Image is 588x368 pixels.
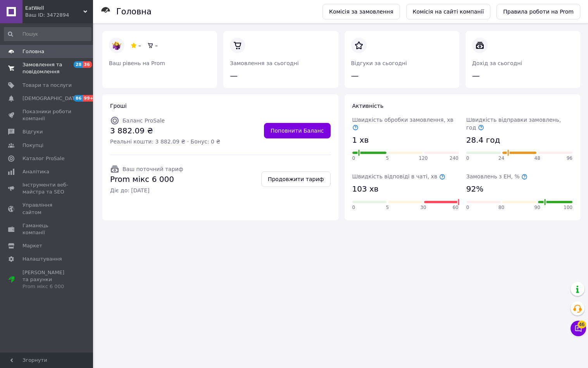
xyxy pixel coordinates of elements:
span: Швидкість відправки замовлень, год [466,117,561,131]
span: Головна [22,48,44,55]
span: Prom мікс 6 000 [110,174,183,185]
span: 0 [352,155,355,162]
span: 48 [535,155,540,162]
span: – [155,42,158,48]
span: Відгуки [22,128,43,135]
span: Товари та послуги [22,82,72,89]
a: Комісія за замовлення [322,4,400,19]
span: Аналітика [22,168,49,175]
span: 0 [352,204,355,211]
span: 5 [386,204,389,211]
span: Інструменти веб-майстра та SEO [22,181,72,195]
a: Правила роботи на Prom [497,4,580,19]
span: Діє до: [DATE] [110,187,183,194]
div: Prom мікс 6 000 [22,283,72,290]
span: 90 [535,204,540,211]
span: 92% [466,183,483,195]
span: Показники роботи компанії [22,108,72,122]
span: – [138,42,141,48]
span: Каталог ProSale [22,155,64,162]
input: Пошук [4,27,91,41]
span: Налаштування [22,256,62,263]
span: 80 [498,204,504,211]
span: Замовлення та повідомлення [22,61,72,75]
span: 28 [74,61,83,68]
span: 0 [466,155,469,162]
span: 100 [564,204,572,211]
span: 86 [74,95,83,102]
span: EatWell [25,5,83,12]
span: Управління сайтом [22,202,72,216]
span: Баланс ProSale [122,117,165,124]
span: 60 [452,204,458,211]
a: Продовжити тариф [261,171,331,187]
span: 120 [419,155,428,162]
span: 96 [567,155,572,162]
h1: Головна [116,7,152,16]
a: Поповнити Баланс [264,123,331,138]
button: Чат з покупцем46 [571,321,586,336]
span: 1 хв [352,135,369,146]
span: Замовлень з ЕН, % [466,173,528,180]
span: 36 [83,61,91,68]
span: 28.4 год [466,135,500,146]
span: 99+ [83,95,95,102]
span: 103 хв [352,183,379,195]
span: 30 [420,204,426,211]
span: [DEMOGRAPHIC_DATA] [22,95,80,102]
span: 240 [450,155,459,162]
span: Швидкість відповіді в чаті, хв [352,173,445,180]
span: Гаманець компанії [22,222,72,236]
span: 3 882.09 ₴ [110,125,220,136]
span: 0 [466,204,469,211]
span: Покупці [22,142,43,149]
span: Швидкість обробки замовлення, хв [352,117,454,131]
span: Реальні кошти: 3 882.09 ₴ · Бонус: 0 ₴ [110,138,220,145]
span: Активність [352,103,384,109]
span: [PERSON_NAME] та рахунки [22,269,72,290]
span: Маркет [22,242,42,249]
span: 24 [498,155,504,162]
span: 46 [578,321,586,328]
span: Гроші [110,103,127,109]
span: 5 [386,155,389,162]
div: Ваш ID: 3472894 [25,12,93,19]
a: Комісія на сайті компанії [406,4,491,19]
span: Ваш поточний тариф [122,166,183,172]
